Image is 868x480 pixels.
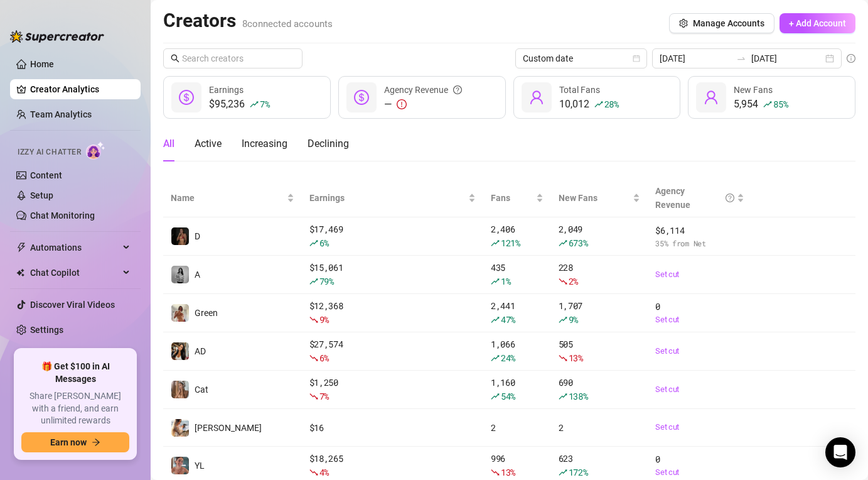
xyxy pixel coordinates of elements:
span: rise [309,277,318,286]
span: rise [309,239,318,248]
a: Home [30,59,54,69]
div: 0 [655,300,744,326]
div: $ 16 [309,421,476,435]
span: Chat Copilot [30,263,119,283]
div: 228 [559,261,641,288]
span: 6 % [319,237,329,249]
th: Fans [483,179,551,217]
span: fall [309,315,318,324]
div: 505 [559,337,641,365]
span: fall [309,392,318,401]
span: New Fans [734,85,773,95]
span: 1 % [501,275,510,287]
div: 2 [491,421,544,435]
span: Share [PERSON_NAME] with a friend, and earn unlimited rewards [21,390,129,427]
span: rise [559,315,567,324]
th: Earnings [302,179,483,217]
img: Green [171,304,189,322]
span: search [171,54,179,63]
span: fall [309,354,318,363]
span: Name [171,191,284,205]
div: 2,441 [491,299,544,327]
span: setting [679,19,688,28]
img: D [171,227,189,245]
div: Declining [308,136,349,151]
span: $ 6,114 [655,224,744,237]
span: rise [559,468,567,477]
span: rise [491,315,500,324]
span: 138 % [569,390,588,402]
div: Agency Revenue [384,83,462,97]
div: $ 27,574 [309,337,476,365]
div: 1,066 [491,337,544,365]
input: End date [751,52,823,65]
span: 6 % [319,352,329,364]
span: 9 % [569,314,578,325]
span: Custom date [523,49,640,68]
span: 4 % [319,466,329,478]
span: 2 % [569,275,578,287]
span: Izzy AI Chatter [18,146,81,158]
span: rise [491,239,500,248]
span: calendar [633,55,640,62]
span: thunderbolt [16,243,26,253]
div: 996 [491,452,544,479]
span: [PERSON_NAME] [195,423,262,433]
a: Settings [30,325,63,335]
span: rise [491,354,500,363]
div: 10,012 [559,97,619,112]
div: Agency Revenue [655,184,734,212]
span: info-circle [847,54,855,63]
span: dollar-circle [179,90,194,105]
span: fall [491,468,500,477]
a: Set cut [655,268,744,281]
div: Increasing [242,136,287,151]
span: + Add Account [789,18,846,28]
span: YL [195,461,205,471]
span: dollar-circle [354,90,369,105]
span: Green [195,308,218,318]
span: 8 connected accounts [242,18,333,30]
div: $95,236 [209,97,269,112]
span: rise [763,100,772,109]
span: 13 % [501,466,515,478]
div: 2,406 [491,222,544,250]
div: Active [195,136,222,151]
span: 35 % from Net [655,237,744,249]
span: rise [594,100,603,109]
th: Name [163,179,302,217]
span: 85 % [773,98,788,110]
div: 2 [559,421,641,435]
span: exclamation-circle [397,99,407,109]
span: Earn now [50,437,87,447]
input: Search creators [182,52,285,65]
h2: Creators [163,9,333,33]
div: 435 [491,261,544,288]
a: Set cut [655,383,744,396]
span: rise [559,239,567,248]
div: All [163,136,174,151]
span: fall [309,468,318,477]
div: 1,160 [491,376,544,403]
img: YL [171,457,189,474]
img: Lex Angel [171,419,189,437]
span: rise [491,392,500,401]
span: rise [559,392,567,401]
div: $ 18,265 [309,452,476,479]
span: arrow-right [92,438,100,447]
span: Automations [30,237,119,258]
a: Content [30,170,62,180]
img: AD [171,342,189,360]
div: $ 17,469 [309,222,476,250]
div: 690 [559,376,641,403]
a: Creator Analytics [30,79,131,99]
span: question-circle [453,83,462,97]
div: $ 12,368 [309,299,476,327]
span: to [736,53,746,63]
span: 47 % [501,314,515,325]
img: Chat Copilot [16,268,24,277]
th: New Fans [551,179,648,217]
span: New Fans [559,191,631,205]
div: 0 [655,452,744,479]
span: user [704,90,719,105]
